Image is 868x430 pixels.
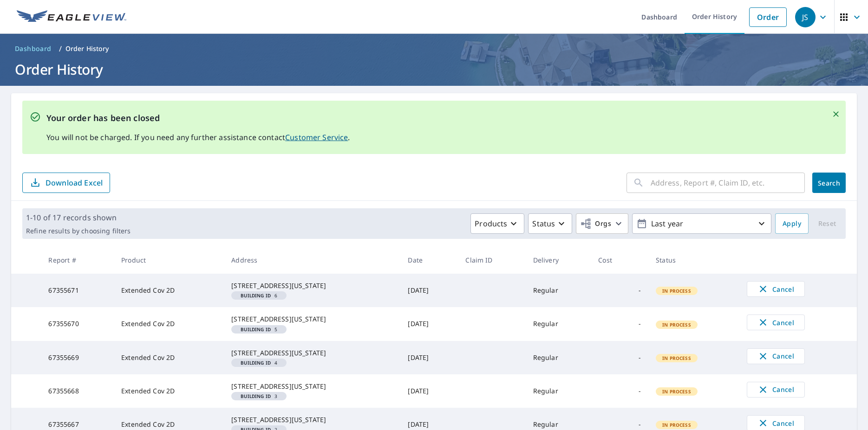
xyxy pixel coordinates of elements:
td: - [591,274,648,307]
td: 67355669 [41,341,114,374]
button: Status [528,213,572,234]
th: Address [224,246,400,274]
th: Cost [591,246,648,274]
em: Building ID [241,327,271,332]
td: - [591,374,648,408]
p: 1-10 of 17 records shown [26,212,131,223]
h1: Order History [11,60,857,79]
p: Products [475,218,507,229]
span: 4 [235,360,283,365]
span: 3 [235,394,283,398]
p: You will not be charged. If you need any further assistance contact . [46,132,350,143]
div: [STREET_ADDRESS][US_STATE] [231,382,393,391]
th: Delivery [526,246,591,274]
span: Cancel [757,384,795,395]
p: Last year [647,216,756,232]
button: Products [470,213,524,234]
td: Regular [526,374,591,408]
button: Download Excel [22,173,110,193]
th: Product [114,246,224,274]
button: Apply [775,213,809,234]
td: [DATE] [400,307,458,340]
td: 67355671 [41,274,114,307]
div: [STREET_ADDRESS][US_STATE] [231,281,393,290]
span: Cancel [757,417,795,429]
div: JS [795,7,816,27]
button: Cancel [747,382,805,398]
button: Cancel [747,348,805,364]
a: Order [749,7,787,27]
button: Cancel [747,314,805,330]
button: Last year [632,213,771,234]
button: Cancel [747,281,805,297]
p: Download Excel [46,178,103,188]
span: Cancel [757,317,795,328]
th: Status [648,246,739,274]
div: [STREET_ADDRESS][US_STATE] [231,348,393,358]
p: Status [532,218,555,229]
em: Building ID [241,394,271,398]
span: Dashboard [15,44,52,53]
td: Regular [526,341,591,374]
span: In Process [657,355,697,361]
th: Date [400,246,458,274]
button: Orgs [576,213,628,234]
li: / [59,43,62,54]
span: Cancel [757,283,795,295]
span: Search [820,179,838,187]
td: [DATE] [400,274,458,307]
div: [STREET_ADDRESS][US_STATE] [231,415,393,424]
th: Claim ID [458,246,525,274]
p: Your order has been closed [46,112,350,124]
td: [DATE] [400,341,458,374]
em: Building ID [241,360,271,365]
td: Extended Cov 2D [114,274,224,307]
span: 6 [235,293,283,298]
span: In Process [657,388,697,395]
button: Close [830,108,842,120]
td: Extended Cov 2D [114,307,224,340]
div: [STREET_ADDRESS][US_STATE] [231,314,393,324]
span: In Process [657,288,697,294]
th: Report # [41,246,114,274]
nav: breadcrumb [11,41,857,56]
img: EV Logo [17,10,126,24]
a: Dashboard [11,41,55,56]
td: Regular [526,307,591,340]
p: Refine results by choosing filters [26,227,131,235]
span: 5 [235,327,283,332]
td: Extended Cov 2D [114,374,224,408]
td: Regular [526,274,591,307]
td: [DATE] [400,374,458,408]
span: Apply [783,218,801,230]
button: Search [812,173,846,193]
p: Order History [65,44,109,53]
span: In Process [657,321,697,328]
span: In Process [657,422,697,428]
a: Customer Service [285,132,348,142]
td: Extended Cov 2D [114,341,224,374]
td: 67355668 [41,374,114,408]
em: Building ID [241,293,271,298]
span: Orgs [580,218,611,230]
td: - [591,307,648,340]
span: Cancel [757,351,795,362]
td: 67355670 [41,307,114,340]
input: Address, Report #, Claim ID, etc. [651,170,805,196]
td: - [591,341,648,374]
